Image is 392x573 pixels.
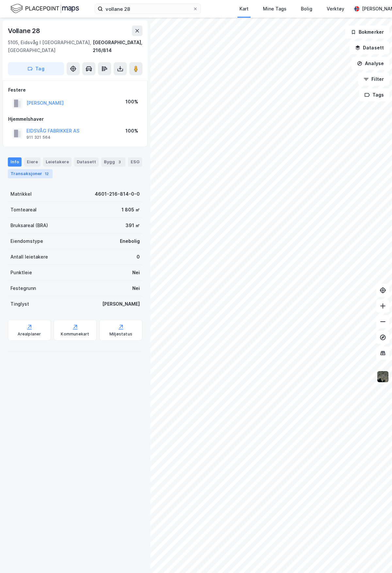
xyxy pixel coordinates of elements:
div: Miljøstatus [109,331,132,337]
div: Bygg [101,157,125,167]
div: Kart [239,5,249,13]
button: Filter [358,73,389,86]
div: Datasett [74,157,99,167]
div: 100% [125,127,138,135]
div: Verktøy [327,5,344,13]
button: Bokmerker [345,26,389,39]
div: Vollane 28 [8,26,41,36]
div: Festegrunn [10,284,36,292]
div: Info [8,157,22,167]
div: Matrikkel [10,190,32,198]
div: Tomteareal [10,206,37,214]
div: Bolig [301,5,312,13]
div: [GEOGRAPHIC_DATA], 216/814 [93,39,142,54]
div: Nei [132,284,140,292]
div: 911 321 564 [26,135,51,140]
div: Leietakere [43,157,72,167]
div: Transaksjoner [8,169,53,178]
img: logo.f888ab2527a4732fd821a326f86c7f29.svg [10,3,79,14]
div: Tinglyst [10,300,29,308]
div: 391 ㎡ [125,222,140,229]
div: Festere [8,86,142,94]
div: 1 805 ㎡ [122,206,140,214]
div: [PERSON_NAME] [102,300,140,308]
img: 9k= [377,370,389,383]
iframe: Chat Widget [359,542,392,573]
div: Bruksareal (BRA) [10,222,48,229]
div: 5105, Eidsvåg I [GEOGRAPHIC_DATA], [GEOGRAPHIC_DATA] [8,39,93,54]
button: Analyse [351,57,389,70]
div: 12 [43,170,50,177]
div: Nei [132,269,140,277]
div: 0 [137,253,140,261]
div: Eiere [24,157,41,167]
div: 4601-216-814-0-0 [95,190,140,198]
button: Datasett [350,41,389,54]
div: Eiendomstype [10,237,43,245]
div: Arealplaner [18,331,41,337]
div: 3 [116,159,123,165]
div: Punktleie [10,269,32,277]
button: Tag [8,62,64,75]
div: Kommunekart [61,331,89,337]
input: Søk på adresse, matrikkel, gårdeiere, leietakere eller personer [103,4,193,14]
div: Kontrollprogram for chat [359,542,392,573]
div: ESG [128,157,142,167]
button: Tags [359,88,389,101]
div: Antall leietakere [10,253,48,261]
div: Hjemmelshaver [8,115,142,123]
div: Mine Tags [263,5,286,13]
div: Enebolig [120,237,140,245]
div: 100% [125,98,138,106]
